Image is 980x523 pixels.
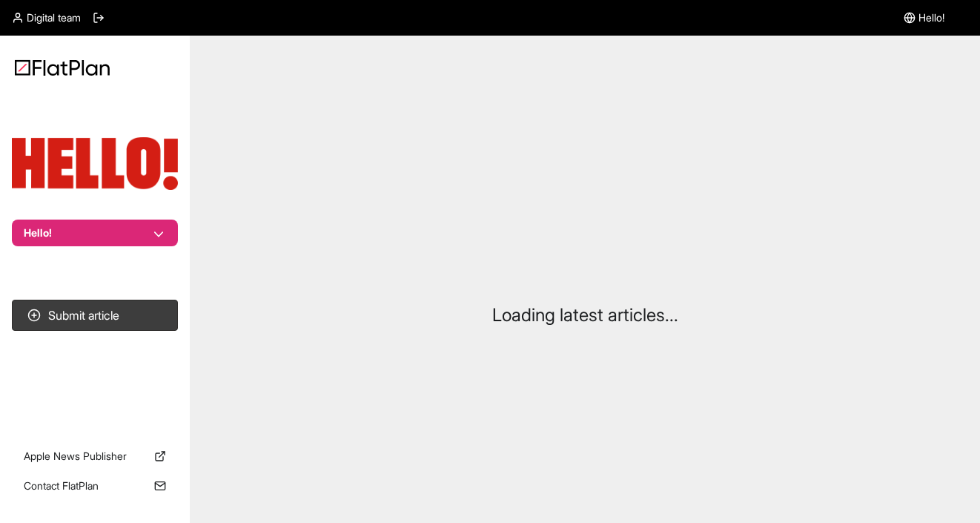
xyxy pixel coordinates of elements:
button: Hello! [12,220,178,246]
img: Logo [15,59,110,76]
a: Digital team [12,10,81,25]
span: Digital team [27,10,81,25]
p: Loading latest articles... [492,303,678,327]
a: Apple News Publisher [12,443,178,470]
button: Submit article [12,300,178,331]
span: Hello! [918,10,944,25]
img: Publication Logo [12,137,178,190]
a: Contact FlatPlan [12,473,178,499]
